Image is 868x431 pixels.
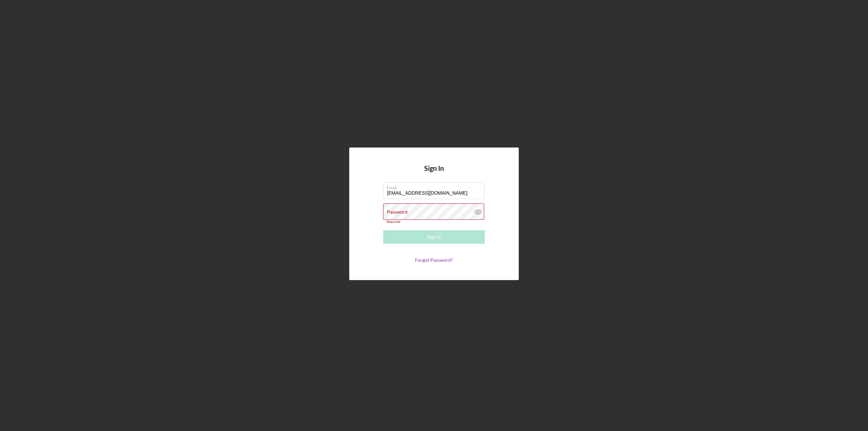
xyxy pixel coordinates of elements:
[387,209,408,215] label: Password
[427,230,441,244] div: Sign In
[383,220,485,224] div: Required
[383,230,485,244] button: Sign In
[415,257,453,263] a: Forgot Password?
[424,164,444,182] h4: Sign In
[387,183,485,190] label: Email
